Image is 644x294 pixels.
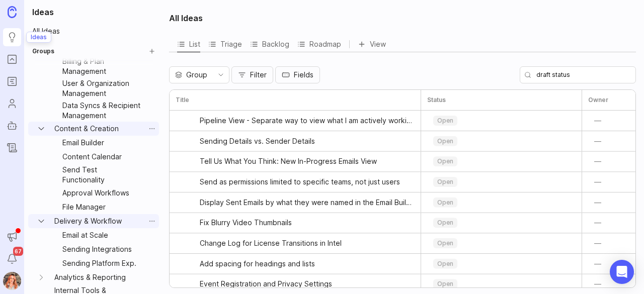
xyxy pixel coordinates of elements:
[588,175,607,189] button: —
[200,116,415,126] span: Pipeline View - Separate way to view what I am actively working on
[213,71,229,79] svg: toggle icon
[437,178,453,186] p: open
[588,195,607,210] button: —
[588,257,607,271] button: —
[32,122,50,136] button: Content & Creation expand
[594,116,601,126] span: —
[200,274,415,294] a: Event Registration and Privacy Settings
[32,47,54,55] h2: Groups
[427,113,576,129] div: toggle menu
[8,6,17,18] img: Canny Home
[588,154,607,168] button: —
[3,28,21,46] a: Ideas
[28,6,159,18] h1: Ideas
[200,156,377,166] span: Tell Us What You Think: New In-Progress Emails View
[58,100,145,122] a: Data Syncs & Recipient Management
[594,136,601,146] span: —
[3,50,21,68] a: Portal
[58,242,145,256] a: Sending Integrations
[594,198,601,208] span: —
[3,72,21,90] a: Roadmaps
[427,215,576,231] div: toggle menu
[427,174,576,190] div: toggle menu
[32,270,50,284] button: Analytics & Reporting expand
[588,114,607,128] button: —
[200,279,332,289] span: Event Registration and Privacy Settings
[58,136,145,150] a: Email Builder
[200,233,415,253] a: Change Log for License Transitions in Intel
[58,77,145,100] a: User & Organization Management
[594,238,601,248] span: —
[28,24,159,38] a: All Ideas
[588,96,608,104] h3: Owner
[58,150,145,164] a: Content Calendar
[294,70,313,80] span: Fields
[177,36,200,52] button: List
[58,164,145,186] a: Send Test Functionality
[427,153,576,169] div: toggle menu
[250,70,267,80] span: Filter
[588,277,607,291] button: —
[437,117,453,125] p: open
[200,198,415,208] span: Display Sent Emails by what they were named in the Email Builder, not their Subject Line
[145,122,159,136] button: Group settings
[58,256,145,270] a: Sending Platform Exp.
[200,111,415,131] a: Pipeline View - Separate way to view what I am actively working on
[427,133,576,149] div: toggle menu
[437,137,453,145] p: open
[297,36,341,52] a: Roadmap
[58,55,145,77] a: Billing & Plan Management
[610,260,634,284] div: Open Intercom Messenger
[437,199,453,207] p: open
[437,157,453,165] p: open
[58,186,145,200] a: Approval Workflows
[200,172,415,192] a: Send as permissions limited to specific teams, not just users
[594,177,601,187] span: —
[231,66,273,83] button: Filter
[200,136,315,146] span: Sending Details vs. Sender Details
[145,214,159,228] button: Group settings
[200,259,315,269] span: Add spacing for headings and lists
[594,156,601,166] span: —
[200,218,292,228] span: Fix Blurry Video Thumbnails
[200,131,415,151] a: Sending Details vs. Sender Details
[437,280,453,288] p: open
[50,122,145,136] a: Content & Creation
[3,117,21,135] a: Autopilot
[427,96,446,104] h3: Status
[186,69,207,80] span: Group
[358,36,386,52] button: View
[594,279,601,289] span: —
[32,214,50,228] button: Delivery & Workflow expand
[427,194,576,211] div: toggle menu
[427,256,576,272] div: toggle menu
[3,272,21,290] button: Bronwen W
[437,239,453,247] p: open
[594,259,601,269] span: —
[520,66,636,83] input: Search...
[3,250,21,268] button: Notifications
[275,66,320,83] button: Fields
[200,192,415,213] a: Display Sent Emails by what they were named in the Email Builder, not their Subject Line
[50,270,145,284] a: Analytics & Reporting
[208,36,242,52] a: Triage
[58,228,145,242] a: Email at Scale
[200,213,415,233] a: Fix Blurry Video Thumbnails
[200,238,342,248] span: Change Log for License Transitions in Intel
[169,12,203,24] h2: All Ideas
[427,235,576,251] div: toggle menu
[145,44,159,58] button: Create Group
[200,177,400,187] span: Send as permissions limited to specific teams, not just users
[3,139,21,157] a: Changelog
[3,94,21,113] a: Users
[437,260,453,268] p: open
[3,228,21,246] button: Announcements
[169,66,229,83] div: toggle menu
[176,96,189,104] h3: Title
[588,236,607,250] button: —
[31,33,47,41] p: Ideas
[200,254,415,274] a: Add spacing for headings and lists
[594,218,601,228] span: —
[437,219,453,227] p: open
[588,134,607,148] button: —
